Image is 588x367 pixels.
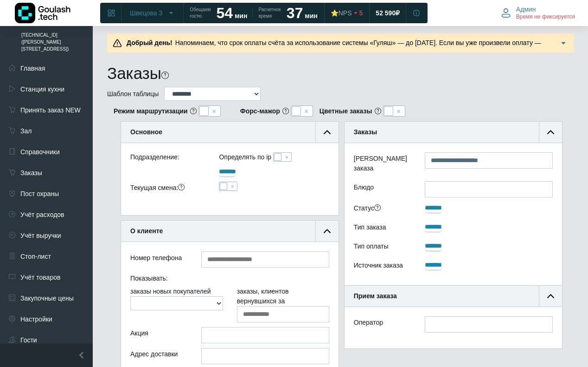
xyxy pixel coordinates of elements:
[347,152,418,177] label: [PERSON_NAME] заказа
[230,287,337,322] div: заказы, клиентов вернувшихся за
[331,9,352,17] div: ⭐
[113,39,122,48] img: Предупреждение
[216,5,233,21] strong: 54
[127,39,173,46] b: Добрый день!
[547,293,554,300] img: collapse
[107,64,161,83] h1: Заказы
[347,202,418,216] div: Статус
[130,227,163,235] b: О клиенте
[339,9,352,17] span: NPS
[123,287,230,322] div: заказы новых покупателей
[347,221,418,236] div: Тип заказа
[305,12,317,20] span: мин
[240,106,280,116] b: Форс-мажор
[559,39,568,48] img: Подробнее
[354,318,383,328] label: Оператор
[287,5,303,21] strong: 37
[516,13,575,21] span: Время не фиксируется
[347,259,418,274] div: Источник заказа
[123,182,212,196] div: Текущая смена:
[396,9,400,17] span: ₽
[235,12,247,20] span: мин
[184,5,323,21] a: Обещаем гостю 54 мин Расчетное время 37 мин
[370,5,405,21] a: 52 590 ₽
[354,128,377,136] b: Заказы
[354,292,397,300] b: Прием заказа
[107,89,159,99] label: Шаблон таблицы
[324,228,331,235] img: collapse
[123,152,212,166] div: Подразделение:
[124,39,541,66] span: Напоминаем, что срок оплаты счёта за использование системы «Гуляш» — до [DATE]. Если вы уже произ...
[376,9,396,17] span: 52 590
[347,240,418,255] div: Тип оплаты
[359,9,363,17] span: 5
[124,6,180,20] button: Швецова 3
[123,272,336,287] div: Показывать:
[496,3,581,23] button: Админ Время не фиксируется
[320,106,372,116] b: Цветные заказы
[325,5,369,21] a: ⭐NPS 5
[15,3,70,23] img: Логотип компании Goulash.tech
[123,327,194,343] div: Акция
[130,128,162,136] b: Основное
[123,348,194,364] div: Адрес доставки
[324,129,331,136] img: collapse
[219,152,271,162] label: Определять по ip
[130,9,162,17] span: Швецова 3
[547,129,554,136] img: collapse
[190,7,211,20] span: Обещаем гостю
[516,5,536,13] span: Админ
[347,181,418,197] label: Блюдо
[114,106,188,116] b: Режим маршрутизации
[258,7,281,20] span: Расчетное время
[123,251,194,268] div: Номер телефона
